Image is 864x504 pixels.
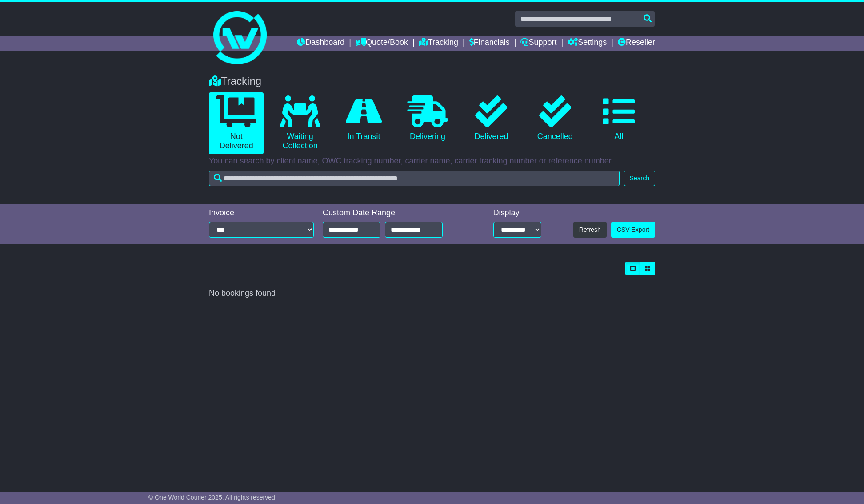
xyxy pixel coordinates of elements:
[520,36,556,51] a: Support
[469,36,510,51] a: Financials
[323,208,465,218] div: Custom Date Range
[493,208,541,218] div: Display
[624,171,655,186] button: Search
[611,222,655,238] a: CSV Export
[356,36,408,51] a: Quote/Book
[336,92,391,145] a: In Transit
[209,156,655,166] p: You can search by client name, OWC tracking number, carrier name, carrier tracking number or refe...
[618,36,655,51] a: Reseller
[297,36,344,51] a: Dashboard
[419,36,458,51] a: Tracking
[204,75,660,88] div: Tracking
[400,92,455,145] a: Delivering
[568,36,607,51] a: Settings
[209,289,655,298] div: No bookings found
[528,92,582,145] a: Cancelled
[209,208,314,218] div: Invoice
[148,494,277,501] span: © One World Courier 2025. All rights reserved.
[209,92,264,154] a: Not Delivered
[464,92,519,145] a: Delivered
[272,92,327,154] a: Waiting Collection
[573,222,607,238] button: Refresh
[592,92,646,145] a: All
